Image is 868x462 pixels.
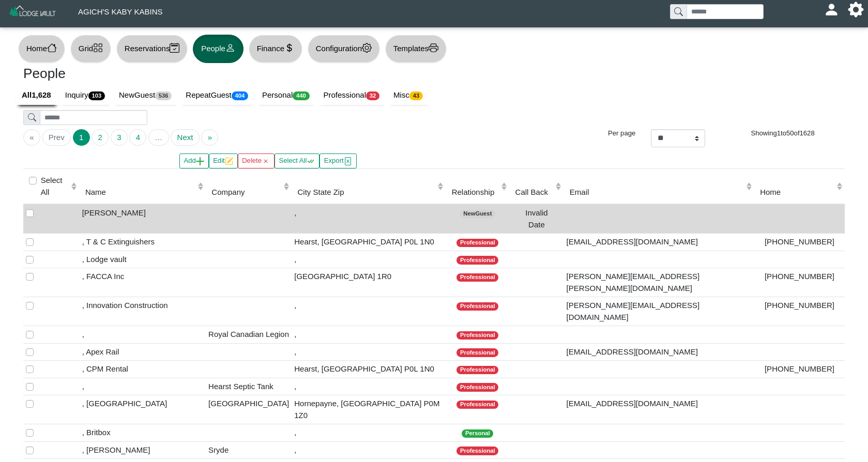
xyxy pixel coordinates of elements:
a: NewGuest536 [113,86,179,105]
button: Homehouse [18,35,65,63]
td: Sryde [206,441,292,459]
td: Hearst, [GEOGRAPHIC_DATA] P0L 1N0 [292,234,446,251]
a: RepeatGuest404 [179,86,256,105]
div: [PHONE_NUMBER] [757,300,842,312]
h6: Showing to of [721,129,845,137]
svg: person fill [828,6,835,13]
span: Professional [456,348,498,357]
svg: currency dollar [284,43,294,53]
button: Go to page 2 [92,129,109,146]
svg: house [47,43,57,53]
td: , [80,326,206,344]
h3: People [23,66,427,82]
span: 43 [409,91,423,100]
span: Professional [456,446,498,455]
td: , [292,441,446,459]
div: Email [570,187,743,198]
span: 440 [293,91,309,100]
td: , [292,378,446,395]
td: , Apex Rail [80,343,206,361]
div: Company [211,187,281,198]
img: Z [8,4,57,22]
td: [PERSON_NAME] [80,204,206,234]
div: [PHONE_NUMBER] [757,236,842,248]
td: , [GEOGRAPHIC_DATA] [80,395,206,424]
a: Misc43 [387,86,431,105]
span: Professional [456,331,498,340]
svg: pencil square [225,157,233,165]
svg: file excel [344,157,352,165]
svg: search [28,113,36,121]
span: 103 [88,91,105,100]
button: Exportfile excel [319,153,356,168]
div: [PHONE_NUMBER] [757,363,842,375]
div: City State Zip [298,187,435,198]
svg: gear [362,43,372,53]
td: , [292,297,446,326]
td: , [292,343,446,361]
td: , Britbox [80,424,206,442]
button: Templatesprinter [385,35,447,63]
td: [GEOGRAPHIC_DATA] [206,395,292,424]
button: Gridgrid [70,35,111,63]
span: 32 [366,91,379,100]
span: Professional [456,239,498,248]
td: , [292,251,446,268]
svg: x [262,157,270,165]
button: Addplus [179,153,209,168]
svg: check all [307,157,315,165]
div: Home [760,187,834,198]
span: 1 [777,129,781,137]
td: , [292,326,446,344]
span: Professional [456,383,498,392]
button: Go to page 3 [111,129,128,146]
td: , T & C Extinguishers [80,234,206,251]
span: 1628 [800,129,815,137]
a: All1,628 [16,86,59,105]
svg: person [225,43,235,53]
span: 50 [786,129,794,137]
ul: Pagination [23,129,566,146]
h6: Per page [581,129,635,137]
svg: plus [196,157,204,165]
button: Configurationgear [308,35,380,63]
label: Select All [41,175,69,198]
span: Professional [456,302,498,311]
td: , [292,204,446,234]
b: 1,628 [32,90,51,99]
td: [PERSON_NAME][EMAIL_ADDRESS][PERSON_NAME][DOMAIN_NAME] [564,268,754,297]
td: Hornepayne, [GEOGRAPHIC_DATA] P0M 1Z0 [292,395,446,424]
td: [EMAIL_ADDRESS][DOMAIN_NAME] [564,343,754,361]
td: , FACCA Inc [80,268,206,297]
a: Inquiry103 [59,86,113,105]
td: Hearst Septic Tank [206,378,292,395]
td: Royal Canadian Legion [206,326,292,344]
div: Name [85,187,195,198]
td: [EMAIL_ADDRESS][DOMAIN_NAME] [564,395,754,424]
span: Professional [456,401,498,409]
button: Go to page 4 [129,129,146,146]
td: , [PERSON_NAME] [80,441,206,459]
button: Financecurrency dollar [249,35,302,63]
td: , CPM Rental [80,361,206,378]
button: Peopleperson [193,35,243,63]
td: , [80,378,206,395]
td: [GEOGRAPHIC_DATA] 1R0 [292,268,446,297]
button: Go to next page [171,129,199,146]
svg: grid [93,43,103,53]
button: Deletex [238,153,275,168]
td: [EMAIL_ADDRESS][DOMAIN_NAME] [564,234,754,251]
span: Personal [462,429,493,438]
a: Professional32 [317,86,388,105]
svg: search [674,7,682,16]
button: Go to page 1 [73,129,90,146]
td: , Lodge vault [80,251,206,268]
div: Invalid Date [512,207,561,230]
button: Go to last page [201,129,218,146]
span: Professional [456,273,498,282]
svg: gear fill [852,6,860,13]
div: Relationship [452,187,499,198]
a: Personal440 [256,86,317,105]
td: , [292,424,446,442]
button: Reservationscalendar2 check [116,35,188,63]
